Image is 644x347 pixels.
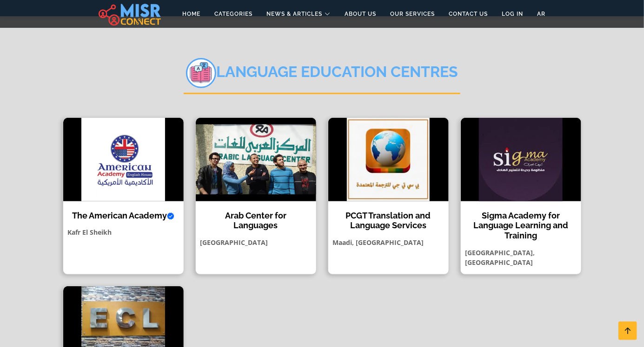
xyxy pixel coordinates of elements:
h2: Language education centres [184,58,460,94]
a: Arab Center for Languages Arab Center for Languages [GEOGRAPHIC_DATA] [190,117,322,275]
img: 4OuiDp9VjrOgmjcYlgbf.webp [186,58,216,88]
a: Categories [207,5,259,23]
img: Arab Center for Languages [196,118,316,201]
a: Contact Us [442,5,495,23]
p: Maadi, [GEOGRAPHIC_DATA] [328,238,449,247]
img: The American Academy [63,118,184,201]
h4: Sigma Academy for Language Learning and Training [468,211,574,241]
a: AR [530,5,552,23]
a: Sigma Academy for Language Learning and Training Sigma Academy for Language Learning and Training... [455,117,587,275]
p: [GEOGRAPHIC_DATA], [GEOGRAPHIC_DATA] [461,248,581,267]
a: News & Articles [259,5,338,23]
a: PCGT Translation and Language Services PCGT Translation and Language Services Maadi, [GEOGRAPHIC_... [322,117,455,275]
a: The American Academy The American Academy Kafr El Sheikh [57,117,190,275]
span: News & Articles [266,10,322,18]
img: PCGT Translation and Language Services [328,118,449,201]
p: Kafr El Sheikh [63,227,184,237]
a: About Us [338,5,383,23]
a: Log in [495,5,530,23]
svg: Verified account [167,212,174,220]
h4: Arab Center for Languages [203,211,309,231]
img: main.misr_connect [99,2,161,26]
h4: PCGT Translation and Language Services [335,211,442,231]
img: Sigma Academy for Language Learning and Training [461,118,581,201]
h4: The American Academy [70,211,177,221]
p: [GEOGRAPHIC_DATA] [196,238,316,247]
a: Home [175,5,207,23]
a: Our Services [383,5,442,23]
